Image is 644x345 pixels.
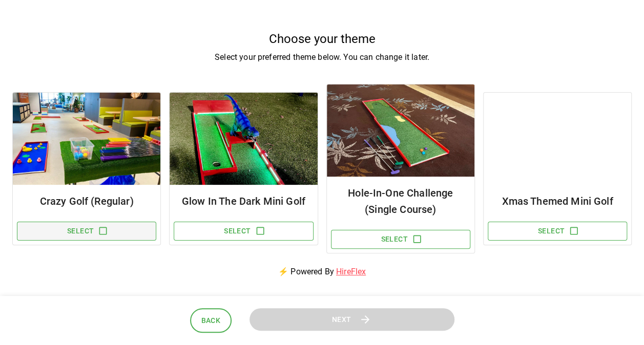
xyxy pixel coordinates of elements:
[190,308,232,333] button: Back
[332,313,351,326] span: Next
[174,222,313,241] button: Select
[12,31,632,47] h5: Choose your theme
[335,185,466,218] h6: Hole-In-One Challenge (Single Course)
[331,230,470,249] button: Select
[201,314,221,327] span: Back
[12,51,632,63] p: Select your preferred theme below. You can change it later.
[250,308,454,331] button: Next
[17,222,156,241] button: Select
[492,193,623,209] h6: Xmas Themed Mini Golf
[170,93,317,185] img: Package
[13,93,160,185] img: Package
[178,193,309,209] h6: Glow In The Dark Mini Golf
[21,193,152,209] h6: Crazy Golf (Regular)
[266,253,378,290] p: ⚡ Powered By
[336,267,366,276] a: HireFlex
[488,222,627,241] button: Select
[484,93,631,185] img: Package
[327,84,474,177] img: Package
